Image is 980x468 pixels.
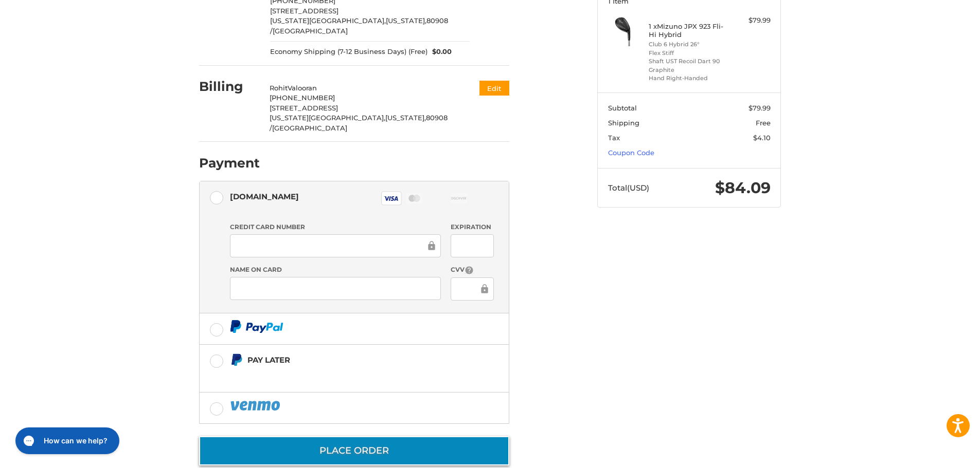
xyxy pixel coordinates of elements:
iframe: Gorgias live chat messenger [10,424,122,458]
div: $79.99 [730,15,771,26]
span: Economy Shipping (7-12 Business Days) (Free) [270,47,427,57]
span: [STREET_ADDRESS] [270,104,338,112]
li: Shaft UST Recoil Dart 90 Graphite [649,57,727,74]
label: Name on Card [230,265,441,274]
label: Expiration [451,222,493,232]
span: Total (USD) [608,183,649,193]
label: Credit Card Number [230,222,441,232]
a: Coupon Code [608,148,654,157]
span: $84.09 [715,178,771,197]
span: Valooran [288,84,317,92]
img: Pay Later icon [230,353,243,366]
span: 80908 / [270,16,448,35]
div: [DOMAIN_NAME] [230,188,299,205]
img: PayPal icon [230,320,283,333]
span: Shipping [608,119,639,127]
button: Edit [479,81,509,96]
span: Subtotal [608,104,637,112]
span: [GEOGRAPHIC_DATA] [273,27,348,35]
h2: Billing [199,79,259,95]
span: [US_STATE], [386,16,426,25]
span: Free [756,119,771,127]
label: CVV [451,265,493,275]
li: Club 6 Hybrid 26° [649,40,727,49]
button: Place Order [199,436,509,465]
li: Hand Right-Handed [649,74,727,83]
span: [US_STATE][GEOGRAPHIC_DATA], [270,16,386,25]
span: 80908 / [270,114,448,132]
span: $79.99 [749,104,771,112]
h4: 1 x Mizuno JPX 923 Fli-Hi Hybrid [649,22,727,39]
span: [STREET_ADDRESS] [270,7,338,15]
span: [PHONE_NUMBER] [270,93,335,102]
span: [GEOGRAPHIC_DATA] [272,124,347,132]
img: PayPal icon [230,399,282,412]
iframe: PayPal Message 1 [230,370,445,380]
li: Flex Stiff [649,49,727,58]
span: Tax [608,134,620,142]
span: $0.00 [427,47,452,57]
div: Pay Later [247,351,444,368]
span: [US_STATE][GEOGRAPHIC_DATA], [270,114,385,122]
h2: Payment [199,155,260,171]
span: Rohit [270,84,288,92]
span: [US_STATE], [385,114,426,122]
span: $4.10 [753,134,771,142]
